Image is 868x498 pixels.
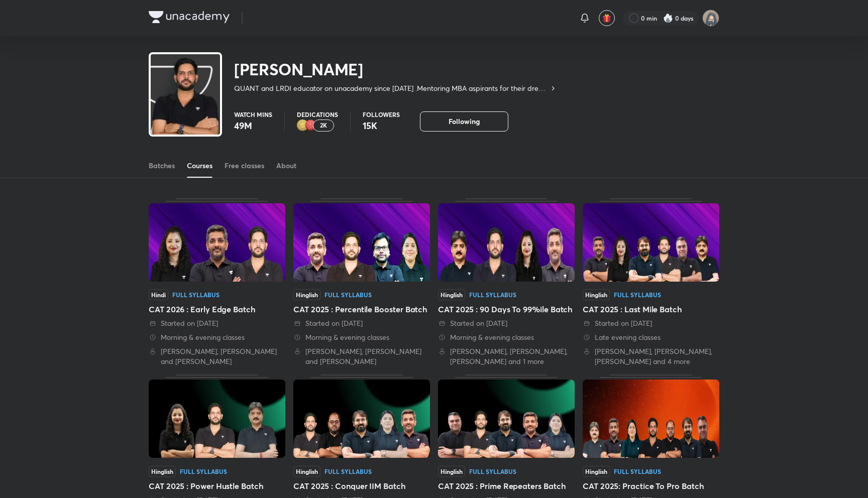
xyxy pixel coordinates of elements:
div: Batches [149,161,175,171]
div: Lokesh Agarwal, Ravi Kumar, Saral Nashier and 4 more [583,346,719,366]
a: Free classes [225,154,264,178]
img: Thumbnail [438,380,575,458]
div: CAT 2025: Practice To Pro Batch [583,480,719,492]
span: Hinglish [149,466,176,477]
a: Courses [187,154,212,178]
span: Hinglish [583,289,610,300]
img: Company Logo [149,11,230,23]
p: QUANT and LRDI educator on unacademy since [DATE] .Mentoring MBA aspirants for their dream B scho... [234,83,549,93]
div: Full Syllabus [614,468,661,474]
a: Batches [149,154,175,178]
div: Full Syllabus [172,292,220,298]
div: Full Syllabus [324,468,372,474]
a: About [276,154,296,178]
div: CAT 2025 : 90 Days To 99%ile Batch [438,198,575,366]
img: Jarul Jangid [702,10,719,27]
div: Late evening classes [583,332,719,342]
img: Thumbnail [583,380,719,458]
img: educator badge2 [297,119,309,132]
a: Company Logo [149,11,230,26]
div: Full Syllabus [324,292,372,298]
span: Hinglish [438,466,465,477]
p: Watch mins [234,111,272,117]
div: Full Syllabus [469,292,516,298]
div: Free classes [225,161,264,171]
img: streak [663,13,673,23]
span: Hindi [149,289,168,300]
span: Hinglish [583,466,610,477]
button: Following [420,111,508,132]
div: Morning & evening classes [149,332,285,342]
div: Morning & evening classes [293,332,430,342]
div: Full Syllabus [469,468,516,474]
div: Started on 30 Sept 2025 [149,318,285,328]
div: Started on 9 Sept 2025 [293,318,430,328]
img: educator badge1 [305,119,317,132]
div: Courses [187,161,212,171]
div: Full Syllabus [614,292,661,298]
div: CAT 2025 : 90 Days To 99%ile Batch [438,303,575,315]
div: Started on 4 Aug 2025 [583,318,719,328]
div: Full Syllabus [180,468,227,474]
span: Hinglish [438,289,465,300]
div: Amiya Kumar, Deepika Awasthi and Ravi Kumar [293,346,430,366]
div: Morning & evening classes [438,332,575,342]
img: Thumbnail [293,203,430,282]
div: About [276,161,296,171]
div: CAT 2025 : Percentile Booster Batch [293,303,430,315]
span: Following [449,116,480,127]
div: CAT 2026 : Early Edge Batch [149,303,285,315]
div: Lokesh Agarwal, Ravi Kumar, Saral Nashier and 1 more [438,346,575,366]
div: Started on 31 Aug 2025 [438,318,575,328]
img: Thumbnail [293,380,430,458]
span: Hinglish [293,289,320,300]
p: Dedications [297,111,338,117]
div: CAT 2026 : Early Edge Batch [149,198,285,366]
p: Followers [363,111,400,117]
img: Thumbnail [149,380,285,458]
h2: [PERSON_NAME] [234,59,557,79]
div: CAT 2025 : Power Hustle Batch [149,480,285,492]
p: 49M [234,119,272,132]
img: avatar [602,14,611,23]
button: avatar [599,10,615,26]
div: Ravi Kumar, Saral Nashier and Alpa Sharma [149,346,285,366]
div: CAT 2025 : Conquer IIM Batch [293,480,430,492]
span: Hinglish [293,466,320,477]
p: 15K [363,119,400,132]
div: CAT 2025 : Percentile Booster Batch [293,198,430,366]
img: Thumbnail [438,203,575,282]
div: CAT 2025 : Prime Repeaters Batch [438,480,575,492]
div: CAT 2025 : Last Mile Batch [583,303,719,315]
img: class [151,56,220,153]
img: Thumbnail [583,203,719,282]
p: 2K [320,122,327,129]
div: CAT 2025 : Last Mile Batch [583,198,719,366]
img: Thumbnail [149,203,285,282]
